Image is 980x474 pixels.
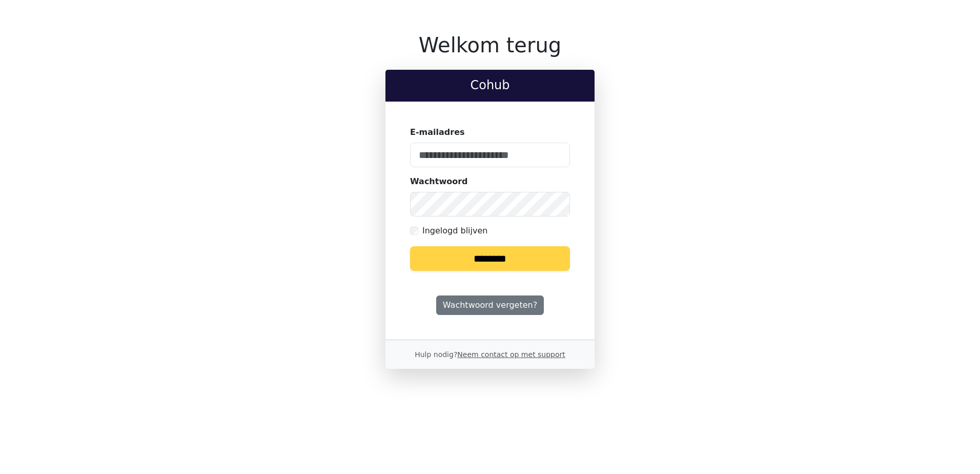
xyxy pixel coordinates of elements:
label: Ingelogd blijven [422,225,487,237]
a: Wachtwoord vergeten? [436,295,544,315]
label: Wachtwoord [410,175,468,188]
h2: Cohub [394,78,586,93]
small: Hulp nodig? [415,350,565,359]
a: Neem contact op met support [457,350,565,359]
h1: Welkom terug [385,33,595,57]
label: E-mailadres [410,126,465,139]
